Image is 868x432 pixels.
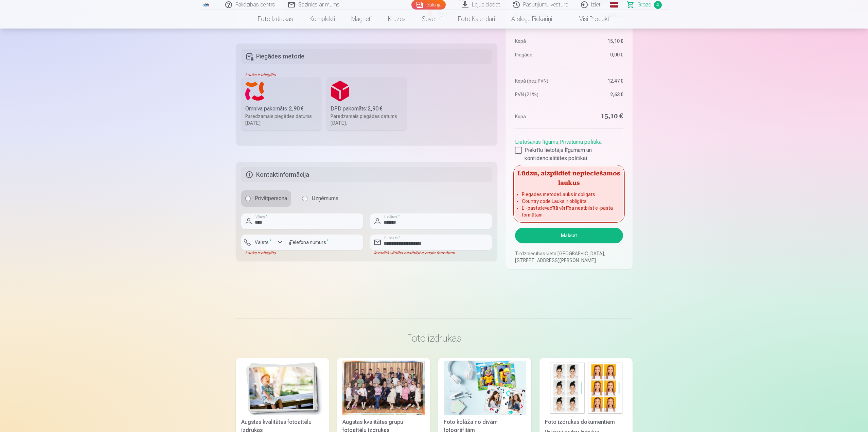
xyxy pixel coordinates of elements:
label: Uzņēmums [298,190,342,207]
b: 2,90 € [368,105,383,112]
a: Atslēgu piekariņi [503,10,560,29]
a: Privātuma politika [560,139,602,145]
a: Lietošanas līgums [515,139,558,145]
div: Omniva pakomāts : [245,105,317,113]
img: Foto kolāža no divām fotogrāfijām [444,361,526,415]
dd: 12,47 € [572,77,623,84]
img: /fa1 [202,3,210,7]
li: E -pasts : Ievadītā vērtība neatbilst e-pasta formātam [522,205,616,218]
img: Augstas kvalitātes fotoattēlu izdrukas [241,361,323,415]
a: Foto kalendāri [450,10,503,29]
input: Uzņēmums [302,196,307,201]
a: Visi produkti [560,10,619,29]
dd: 0,00 € [572,51,623,58]
div: Ievadītā vērtība neatbilst e-pasta formātam [370,250,492,256]
label: Privātpersona [241,190,291,207]
dd: 2,63 € [572,91,623,98]
dt: Kopā [515,38,566,45]
div: Paredzamais piegādes datums [DATE]. [245,113,317,126]
img: Foto izdrukas dokumentiem [545,361,627,415]
a: Magnēti [343,10,380,29]
dt: Kopā (bez PVN) [515,77,566,84]
button: Valsts* [241,235,285,250]
dt: PVN (21%) [515,91,566,98]
div: Lauks ir obligāts [241,250,285,256]
a: Foto izdrukas [250,10,301,29]
label: Valsts [252,239,274,246]
dd: 15,10 € [572,38,623,45]
h5: Lūdzu, aizpildiet nepieciešamos laukus [515,167,623,188]
div: Paredzamais piegādes datums [DATE]. [331,113,403,126]
div: Foto izdrukas dokumentiem [542,418,630,426]
dt: Kopā [515,112,566,121]
b: 2,90 € [289,105,304,112]
input: Privātpersona [245,196,251,201]
a: Suvenīri [414,10,450,29]
button: Maksāt [515,228,623,243]
dt: Piegāde [515,51,566,58]
a: Komplekti [301,10,343,29]
li: Country code : Lauks ir obligāts [522,198,616,205]
h3: Foto izdrukas [241,332,627,344]
a: Krūzes [380,10,414,29]
div: DPD pakomāts : [331,105,403,113]
li: Piegādes metode : Lauks ir obligāts [522,191,616,198]
div: Lauks ir obligāts [241,72,492,77]
dd: 15,10 € [572,112,623,121]
p: Tirdzniecības vieta [GEOGRAPHIC_DATA], [STREET_ADDRESS][PERSON_NAME] [515,250,623,264]
span: Grozs [637,1,651,9]
label: Piekrītu lietotāja līgumam un konfidencialitātes politikai [515,146,623,162]
h5: Piegādes metode [241,49,492,64]
span: 4 [654,1,662,9]
div: , [515,135,623,162]
h5: Kontaktinformācija [241,167,492,182]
